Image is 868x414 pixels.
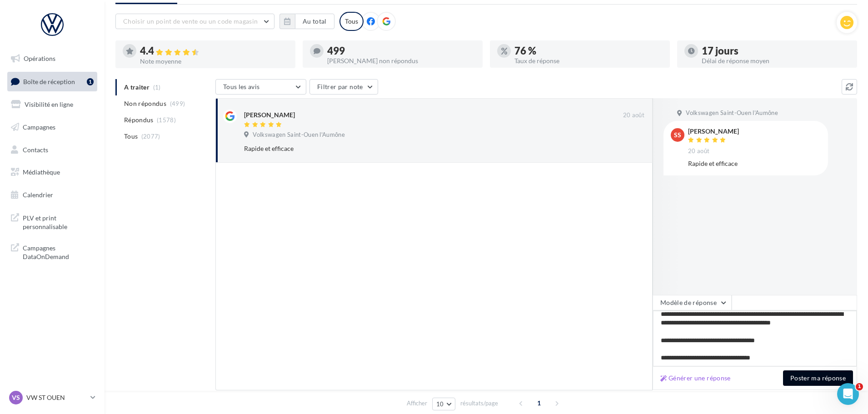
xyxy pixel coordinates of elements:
div: [PERSON_NAME] [244,110,295,120]
span: Choisir un point de vente ou un code magasin [123,17,258,25]
a: Boîte de réception1 [5,72,99,91]
span: Calendrier [23,191,53,199]
div: Note moyenne [140,58,288,65]
a: Visibilité en ligne [5,95,99,114]
button: Générer une réponse [657,373,734,384]
div: 17 jours [702,46,850,56]
button: Au total [295,14,334,29]
a: VS VW ST OUEN [7,389,97,406]
span: 1 [532,396,546,410]
button: Tous les avis [215,79,306,95]
span: Campagnes [23,123,55,131]
a: Campagnes DataOnDemand [5,238,99,265]
span: PLV et print personnalisable [23,212,94,231]
a: Contacts [5,140,99,160]
iframe: Intercom live chat [837,383,859,405]
span: 1 [856,383,863,390]
span: (2077) [141,133,160,140]
p: VW ST OUEN [26,393,87,402]
button: Choisir un point de vente ou un code magasin [115,14,274,29]
span: Tous les avis [223,83,260,90]
span: Répondus [124,115,154,125]
span: (499) [170,100,185,107]
div: 499 [327,46,475,56]
span: Campagnes DataOnDemand [23,242,94,261]
span: 10 [436,400,444,408]
span: Volkswagen Saint-Ouen l'Aumône [253,131,345,139]
div: Délai de réponse moyen [702,58,850,64]
div: Taux de réponse [514,58,663,64]
span: Opérations [24,55,55,62]
span: 20 août [623,111,644,120]
span: Non répondus [124,99,166,108]
div: 4.4 [140,46,288,56]
a: Calendrier [5,185,99,205]
span: Afficher [407,399,427,408]
div: Tous [339,12,364,31]
button: Au total [279,14,334,29]
div: 1 [87,78,94,85]
span: Contacts [23,145,48,153]
div: [PERSON_NAME] [688,128,739,135]
span: SS [674,130,681,140]
div: 76 % [514,46,663,56]
span: (1578) [157,116,176,124]
div: Rapide et efficace [688,159,821,168]
button: Poster ma réponse [783,370,853,386]
span: résultats/page [460,399,498,408]
span: VS [12,393,20,402]
button: Modèle de réponse [653,295,732,310]
div: [PERSON_NAME] non répondus [327,58,475,64]
span: Visibilité en ligne [25,100,73,108]
span: Tous [124,132,138,141]
a: Campagnes [5,118,99,137]
button: 10 [432,398,455,410]
span: 20 août [688,147,709,155]
span: Médiathèque [23,168,60,176]
span: Volkswagen Saint-Ouen l'Aumône [686,109,778,117]
span: Boîte de réception [23,77,75,85]
a: PLV et print personnalisable [5,208,99,235]
button: Filtrer par note [309,79,378,95]
div: Rapide et efficace [244,144,585,153]
a: Opérations [5,49,99,68]
a: Médiathèque [5,163,99,182]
